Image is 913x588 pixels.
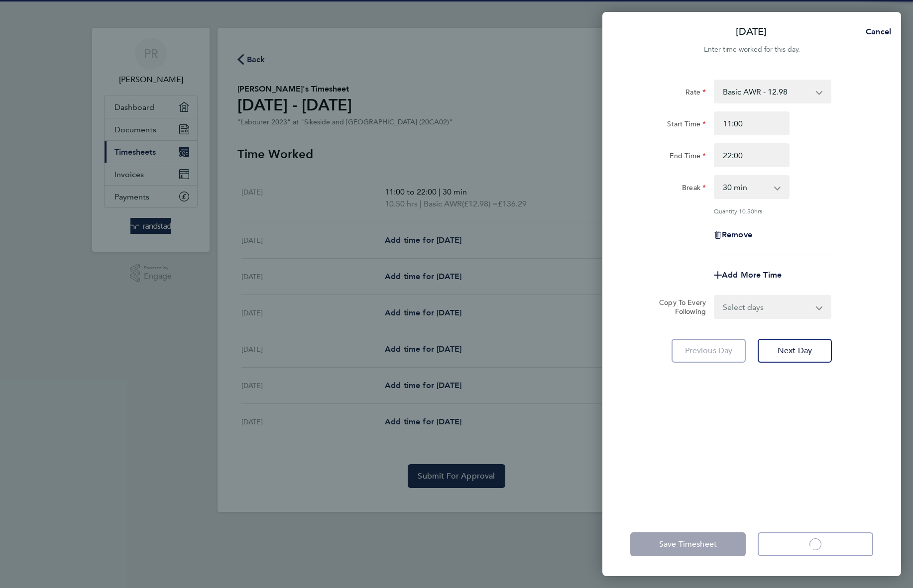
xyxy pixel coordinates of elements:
button: Cancel [850,22,901,42]
label: Break [682,183,706,195]
label: Rate [685,88,706,99]
span: Remove [722,230,752,239]
div: Quantity: hrs [714,207,831,215]
label: Start Time [667,119,706,131]
span: Cancel [863,27,891,36]
button: Remove [714,231,752,239]
input: E.g. 08:00 [714,111,790,135]
div: Enter time worked for this day. [602,44,901,56]
label: End Time [670,151,706,163]
p: [DATE] [736,25,767,39]
span: Add More Time [722,270,782,280]
button: Next Day [758,339,832,363]
input: E.g. 18:00 [714,143,790,167]
span: Next Day [778,346,812,356]
button: Add More Time [714,271,782,279]
span: 10.50 [739,207,754,215]
label: Copy To Every Following [651,298,706,316]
